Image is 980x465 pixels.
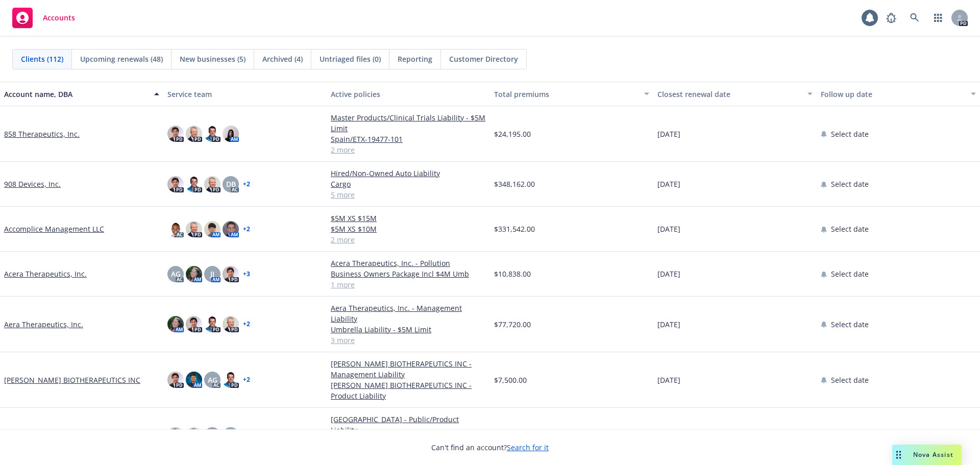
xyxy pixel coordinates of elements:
[167,427,184,444] img: photo
[507,443,549,452] a: Search for it
[331,324,486,335] a: Umbrella Liability - $5M Limit
[831,319,869,330] span: Select date
[331,358,486,380] a: [PERSON_NAME] BIOTHERAPEUTICS INC - Management Liability
[223,266,239,282] img: photo
[223,372,239,388] img: photo
[657,89,801,100] div: Closest renewal date
[4,224,104,234] a: Accomplice Management LLC
[186,266,202,282] img: photo
[186,316,202,332] img: photo
[817,82,980,106] button: Follow up date
[657,129,680,139] span: [DATE]
[167,316,184,332] img: photo
[186,427,202,444] img: photo
[494,179,535,189] span: $348,162.00
[186,126,202,142] img: photo
[657,319,680,330] span: [DATE]
[4,129,80,139] a: 858 Therapeutics, Inc.
[331,224,486,234] a: $5M XS $10M
[831,375,869,385] span: Select date
[4,319,83,330] a: Aera Therapeutics, Inc.
[490,82,653,106] button: Total premiums
[494,224,535,234] span: $331,542.00
[223,221,239,237] img: photo
[180,54,246,64] span: New businesses (5)
[657,268,680,279] span: [DATE]
[167,89,323,100] div: Service team
[262,54,303,64] span: Archived (4)
[331,144,486,155] a: 2 more
[821,89,965,100] div: Follow up date
[4,89,148,100] div: Account name, DBA
[331,213,486,224] a: $5M XS $15M
[398,54,432,64] span: Reporting
[331,189,486,200] a: 5 more
[210,268,214,279] span: JJ
[831,129,869,139] span: Select date
[223,316,239,332] img: photo
[657,179,680,189] span: [DATE]
[204,176,220,192] img: photo
[494,375,527,385] span: $7,500.00
[331,335,486,346] a: 3 more
[167,221,184,237] img: photo
[494,89,638,100] div: Total premiums
[243,226,250,232] a: + 2
[331,112,486,134] a: Master Products/Clinical Trials Liability - $5M Limit
[913,450,953,459] span: Nova Assist
[4,268,87,279] a: Acera Therapeutics, Inc.
[4,375,140,385] a: [PERSON_NAME] BIOTHERAPEUTICS INC
[494,268,531,279] span: $10,838.00
[320,54,381,64] span: Untriaged files (0)
[331,89,486,100] div: Active policies
[331,168,486,179] a: Hired/Non-Owned Auto Liability
[43,14,75,22] span: Accounts
[163,82,327,106] button: Service team
[204,316,220,332] img: photo
[204,126,220,142] img: photo
[8,4,79,32] a: Accounts
[331,179,486,189] a: Cargo
[167,176,184,192] img: photo
[494,129,531,139] span: $24,195.00
[243,321,250,327] a: + 2
[331,258,486,268] a: Acera Therapeutics, Inc. - Pollution
[928,8,948,28] a: Switch app
[243,377,250,383] a: + 2
[171,268,181,279] span: AG
[243,271,250,277] a: + 3
[653,82,817,106] button: Closest renewal date
[831,224,869,234] span: Select date
[657,375,680,385] span: [DATE]
[204,221,220,237] img: photo
[327,82,490,106] button: Active policies
[223,126,239,142] img: photo
[167,126,184,142] img: photo
[431,442,549,453] span: Can't find an account?
[186,372,202,388] img: photo
[331,380,486,401] a: [PERSON_NAME] BIOTHERAPEUTICS INC - Product Liability
[657,224,680,234] span: [DATE]
[167,372,184,388] img: photo
[331,279,486,290] a: 1 more
[831,179,869,189] span: Select date
[881,8,901,28] a: Report a Bug
[226,179,236,189] span: DB
[892,445,962,465] button: Nova Assist
[904,8,925,28] a: Search
[331,268,486,279] a: Business Owners Package Incl $4M Umb
[331,303,486,324] a: Aera Therapeutics, Inc. - Management Liability
[208,375,217,385] span: AG
[892,445,905,465] div: Drag to move
[449,54,518,64] span: Customer Directory
[80,54,163,64] span: Upcoming renewals (48)
[494,319,531,330] span: $77,720.00
[331,414,486,435] a: [GEOGRAPHIC_DATA] - Public/Product Liability
[331,134,486,144] a: Spain/ETX-19477-101
[831,268,869,279] span: Select date
[186,221,202,237] img: photo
